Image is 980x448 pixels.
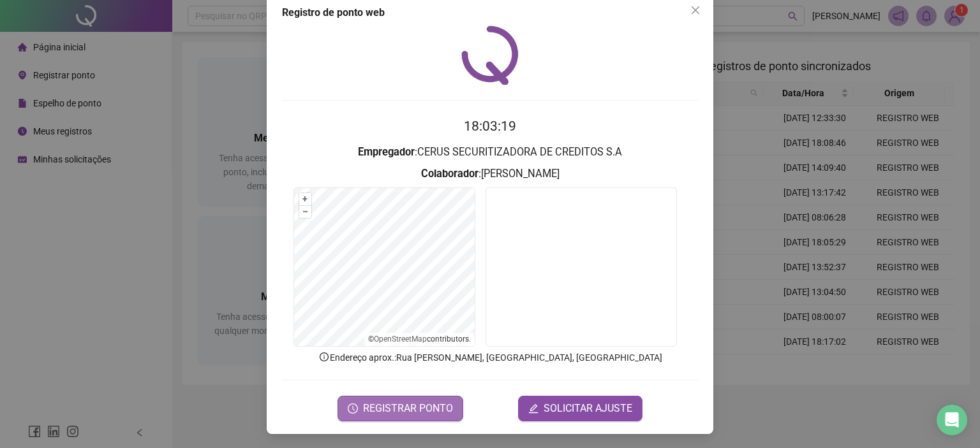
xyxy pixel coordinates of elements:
strong: Empregador [358,146,415,158]
button: REGISTRAR PONTO [338,396,463,421]
button: – [299,206,311,218]
img: QRPoint [461,25,519,85]
time: 18:03:19 [464,119,516,134]
button: editSOLICITAR AJUSTE [518,396,642,421]
h3: : CERUS SECURITIZADORA DE CREDITOS S.A [282,144,698,161]
button: + [299,193,311,205]
span: clock-circle [348,403,358,414]
span: close [690,5,701,15]
a: OpenStreetMap [374,335,427,343]
h3: : [PERSON_NAME] [282,166,698,182]
div: Registro de ponto web [282,5,698,20]
div: Open Intercom Messenger [937,405,967,435]
span: info-circle [318,351,330,363]
p: Endereço aprox. : Rua [PERSON_NAME], [GEOGRAPHIC_DATA], [GEOGRAPHIC_DATA] [282,350,698,365]
span: REGISTRAR PONTO [363,401,453,416]
strong: Colaborador [421,168,479,180]
li: © contributors. [368,335,471,343]
span: edit [528,403,538,414]
span: SOLICITAR AJUSTE [544,401,632,416]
